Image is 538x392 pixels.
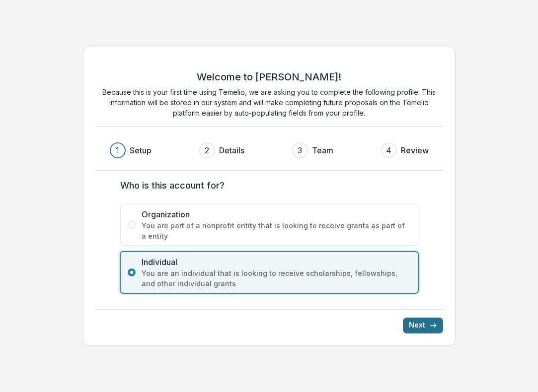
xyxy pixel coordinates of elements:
[298,144,302,156] div: 3
[130,144,152,156] h3: Setup
[403,318,443,333] button: Next
[142,256,411,268] span: Individual
[142,220,411,241] span: You are part of a nonprofit entity that is looking to receive grants as part of a entity
[142,208,411,220] span: Organization
[95,87,443,118] p: Because this is your first time using Temelio, we are asking you to complete the following profil...
[401,144,429,156] h3: Review
[110,142,429,158] div: Progress
[116,144,119,156] div: 1
[197,71,341,83] h2: Welcome to [PERSON_NAME]!
[120,179,412,192] label: Who is this account for?
[142,268,411,289] span: You are an individual that is looking to receive scholarships, fellowships, and other individual ...
[205,144,209,156] div: 2
[386,144,391,156] div: 4
[312,144,333,156] h3: Team
[219,144,244,156] h3: Details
